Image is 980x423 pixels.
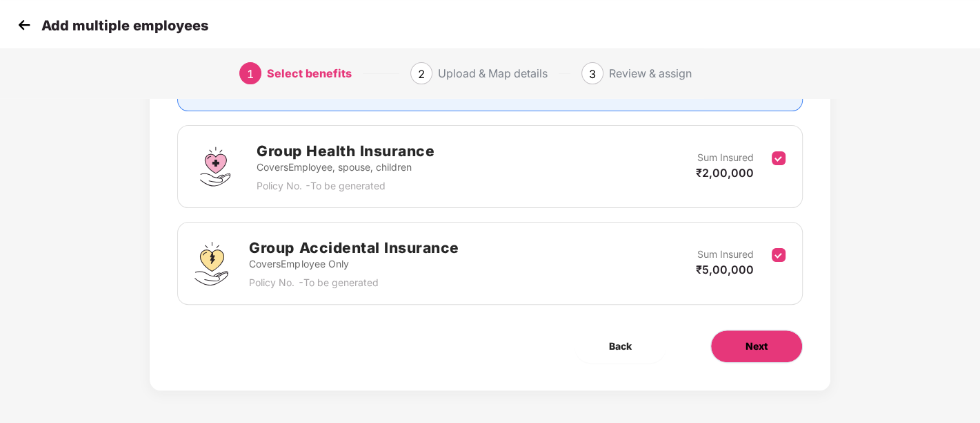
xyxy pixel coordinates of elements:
[418,67,425,81] span: 2
[247,67,254,81] span: 1
[696,166,754,180] span: ₹2,00,000
[257,160,434,175] p: Covers Employee, spouse, children
[257,178,434,194] p: Policy No. - To be generated
[609,339,632,354] span: Back
[194,146,236,187] img: svg+xml;base64,PHN2ZyBpZD0iR3JvdXBfSGVhbHRoX0luc3VyYW5jZSIgZGF0YS1uYW1lPSJHcm91cCBIZWFsdGggSW5zdX...
[697,247,754,262] p: Sum Insured
[194,242,228,285] img: svg+xml;base64,PHN2ZyB4bWxucz0iaHR0cDovL3d3dy53My5vcmcvMjAwMC9zdmciIHdpZHRoPSI0OS4zMjEiIGhlaWdodD...
[710,330,803,363] button: Next
[696,263,754,276] span: ₹5,00,000
[746,339,768,354] span: Next
[438,62,548,84] div: Upload & Map details
[697,150,754,165] p: Sum Insured
[574,330,666,363] button: Back
[249,256,459,272] p: Covers Employee Only
[249,275,459,290] p: Policy No. - To be generated
[589,67,596,81] span: 3
[41,17,208,34] p: Add multiple employees
[257,140,434,162] h2: Group Health Insurance
[609,62,692,84] div: Review & assign
[267,62,352,84] div: Select benefits
[249,236,459,259] h2: Group Accidental Insurance
[14,15,34,35] img: svg+xml;base64,PHN2ZyB4bWxucz0iaHR0cDovL3d3dy53My5vcmcvMjAwMC9zdmciIHdpZHRoPSIzMCIgaGVpZ2h0PSIzMC...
